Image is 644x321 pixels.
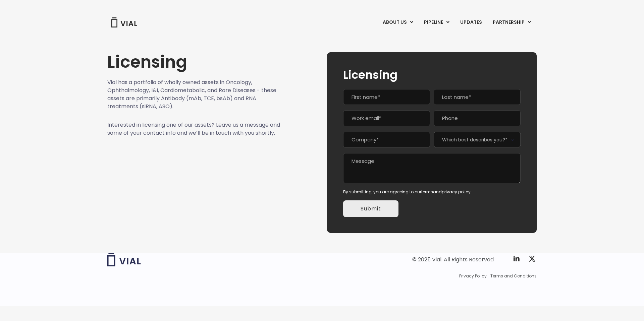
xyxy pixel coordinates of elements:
[107,52,280,72] h1: Licensing
[343,89,430,105] input: First name*
[111,17,138,27] img: Vial Logo
[490,273,537,279] a: Terms and Conditions
[434,89,521,105] input: Last name*
[107,78,280,111] p: Vial has a portfolio of wholly owned assets in Oncology, Ophthalmology, I&I, Cardiometabolic, and...
[412,256,494,263] div: © 2025 Vial. All Rights Reserved
[459,273,487,279] a: Privacy Policy
[343,200,398,217] input: Submit
[343,110,430,126] input: Work email*
[487,17,536,28] a: PARTNERSHIPMenu Toggle
[434,110,521,126] input: Phone
[107,121,280,137] p: Interested in licensing one of our assets? Leave us a message and some of your contact info and w...
[434,132,521,147] span: Which best describes you?*
[421,189,433,195] a: terms
[455,17,487,28] a: UPDATES
[442,189,471,195] a: privacy policy
[377,17,418,28] a: ABOUT USMenu Toggle
[343,68,521,81] h2: Licensing
[343,189,521,195] div: By submitting, you are agreeing to our and
[107,253,141,266] img: Vial logo wih "Vial" spelled out
[419,17,454,28] a: PIPELINEMenu Toggle
[343,132,430,148] input: Company*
